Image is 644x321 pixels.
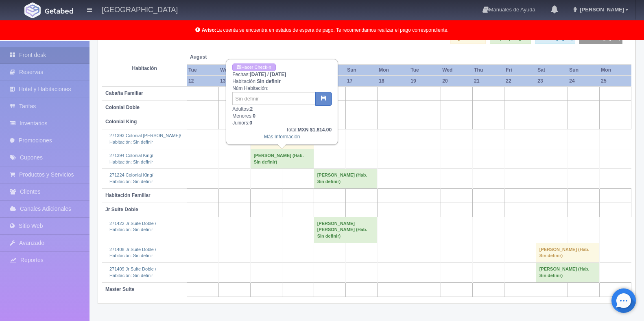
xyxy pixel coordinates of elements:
[314,169,377,188] td: [PERSON_NAME] (Hab. Sin definir)
[536,65,568,76] th: Sat
[232,92,316,105] input: Sin definir
[105,119,137,124] b: Colonial King
[105,207,138,212] b: Jr Suite Doble
[109,153,153,164] a: 271394 Colonial King/Habitación: Sin definir
[298,127,332,133] b: MXN $1,814.00
[105,90,143,96] b: Cabaña Familiar
[232,127,332,133] div: Total:
[568,76,599,87] th: 24
[472,65,504,76] th: Thu
[109,266,156,278] a: 271409 Jr Suite Doble /Habitación: Sin definir
[132,66,157,71] strong: Habitación
[218,65,250,76] th: Wed
[409,76,441,87] th: 19
[218,76,250,87] th: 13
[250,149,314,168] td: [PERSON_NAME] (Hab. Sin definir)
[109,221,156,232] a: 271422 Jr Suite Doble /Habitación: Sin definir
[253,113,255,119] b: 0
[345,65,377,76] th: Sun
[536,243,599,262] td: [PERSON_NAME] (Hab. Sin definir)
[105,105,140,110] b: Colonial Doble
[536,76,568,87] th: 23
[377,65,409,76] th: Mon
[109,247,156,258] a: 271408 Jr Suite Doble /Habitación: Sin definir
[250,106,253,112] b: 2
[227,60,337,144] div: Fechas: Habitación: Núm Habitación: Adultos: Menores: Juniors:
[377,76,409,87] th: 18
[441,76,472,87] th: 20
[109,133,181,144] a: 271393 Colonial [PERSON_NAME]/Habitación: Sin definir
[314,217,377,243] td: [PERSON_NAME] [PERSON_NAME] (Hab. Sin definir)
[409,65,441,76] th: Tue
[441,65,472,76] th: Wed
[249,120,252,126] b: 0
[102,4,178,14] h4: [GEOGRAPHIC_DATA]
[24,2,41,18] img: Getabed
[536,263,599,282] td: [PERSON_NAME] (Hab. Sin definir)
[345,76,377,87] th: 17
[250,72,286,77] b: [DATE] / [DATE]
[504,76,536,87] th: 22
[187,65,218,76] th: Tue
[257,79,281,84] b: Sin definir
[109,173,153,184] a: 271224 Colonial King/Habitación: Sin definir
[599,65,631,76] th: Mon
[45,8,73,14] img: Getabed
[202,27,216,33] b: Aviso:
[472,76,504,87] th: 21
[232,63,275,71] a: Hacer Check-in
[105,192,151,198] b: Habitación Familiar
[599,76,631,87] th: 25
[568,65,599,76] th: Sun
[187,76,218,87] th: 12
[504,65,536,76] th: Fri
[105,286,134,292] b: Master Suite
[190,54,247,61] span: August
[578,7,624,13] span: [PERSON_NAME]
[264,134,300,140] a: Más Información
